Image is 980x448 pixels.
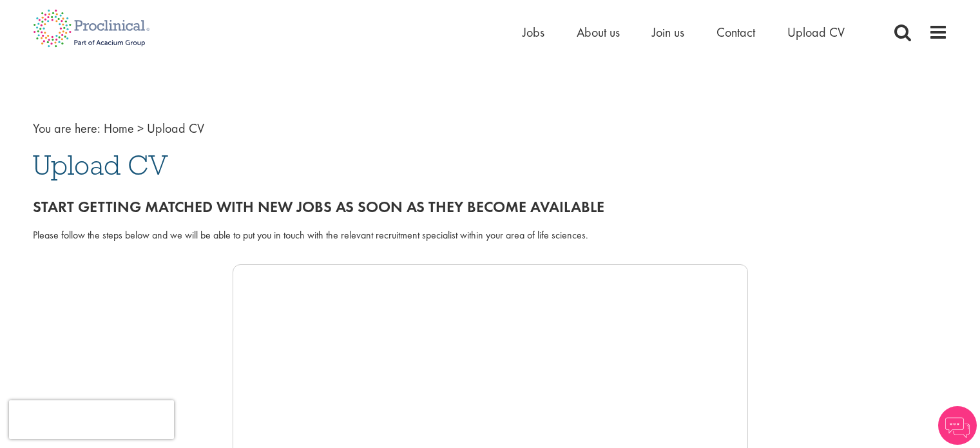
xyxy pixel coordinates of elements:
span: You are here: [33,120,101,137]
span: Upload CV [33,148,168,182]
a: Jobs [523,24,544,41]
iframe: reCAPTCHA [9,400,174,439]
h2: Start getting matched with new jobs as soon as they become available [33,199,948,215]
span: > [137,120,144,137]
a: breadcrumb link [104,120,134,137]
span: Upload CV [147,120,204,137]
div: Please follow the steps below and we will be able to put you in touch with the relevant recruitme... [33,228,948,243]
img: Chatbot [938,406,977,445]
a: About us [577,24,620,41]
a: Contact [716,24,755,41]
a: Join us [652,24,684,41]
a: Upload CV [787,24,845,41]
